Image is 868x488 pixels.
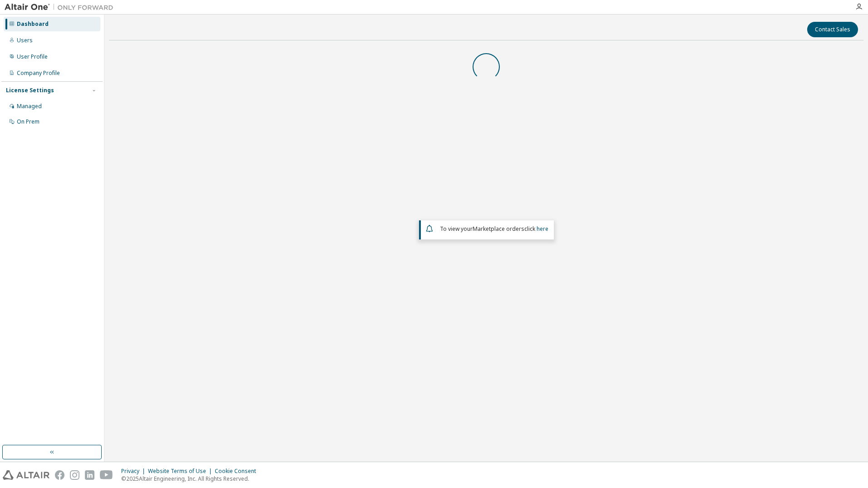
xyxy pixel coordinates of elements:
img: facebook.svg [55,470,64,480]
img: Altair One [5,3,118,12]
div: User Profile [17,53,48,60]
a: here [537,225,548,233]
img: altair_logo.svg [3,470,49,480]
img: linkedin.svg [85,470,94,480]
div: Dashboard [17,20,49,28]
button: Contact Sales [807,22,858,37]
div: Cookie Consent [215,468,261,475]
div: License Settings [6,87,54,94]
div: Privacy [121,468,148,475]
div: Website Terms of Use [148,468,215,475]
div: On Prem [17,118,39,125]
span: To view your click [440,225,548,233]
p: © 2025 Altair Engineering, Inc. All Rights Reserved. [121,475,261,483]
div: Managed [17,103,42,110]
div: Company Profile [17,70,60,77]
img: youtube.svg [100,470,113,480]
img: instagram.svg [70,470,79,480]
em: Marketplace orders [473,225,524,233]
div: Users [17,37,33,44]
